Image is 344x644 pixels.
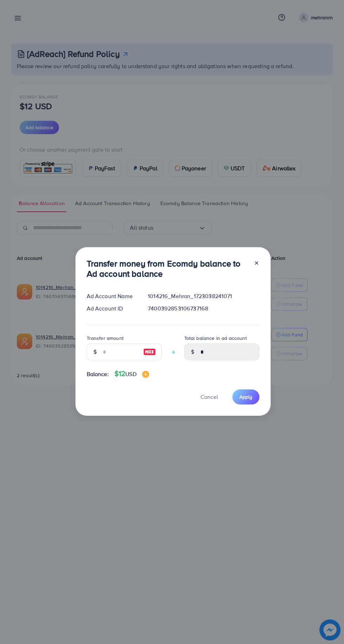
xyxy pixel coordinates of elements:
[87,370,109,378] span: Balance:
[114,369,149,378] h4: $12
[239,393,252,400] span: Apply
[192,389,227,405] button: Cancel
[142,292,265,300] div: 1014216_Mehran_1723038241071
[142,304,265,313] div: 7400392853106737168
[125,370,136,378] span: USD
[87,335,124,342] label: Transfer amount
[200,393,218,401] span: Cancel
[81,292,143,300] div: Ad Account Name
[184,335,247,342] label: Total balance in ad account
[81,304,143,313] div: Ad Account ID
[232,389,259,405] button: Apply
[87,258,248,279] h3: Transfer money from Ecomdy balance to Ad account balance
[143,348,156,356] img: image
[142,371,149,378] img: image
